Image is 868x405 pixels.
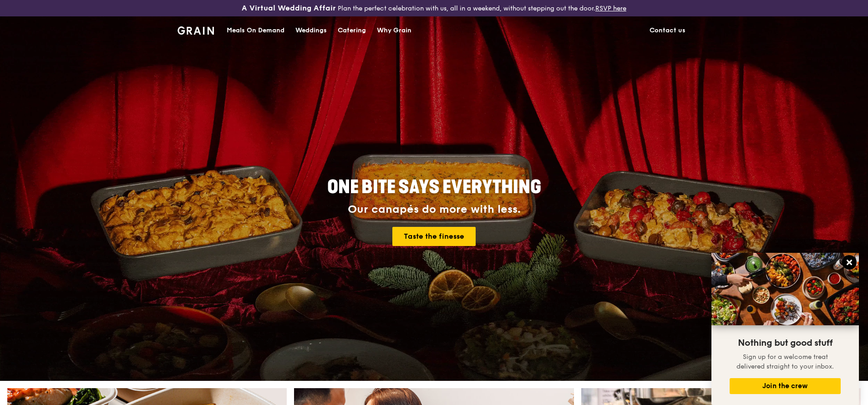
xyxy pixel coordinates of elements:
img: Grain [178,26,214,35]
a: Why Grain [371,17,417,44]
button: Close [842,255,857,270]
span: Nothing but good stuff [738,338,832,349]
div: Why Grain [377,17,411,44]
div: Weddings [295,17,327,44]
div: Catering [338,17,366,44]
a: Weddings [290,17,332,44]
span: ONE BITE SAYS EVERYTHING [327,176,541,198]
a: RSVP here [595,5,626,12]
a: Contact us [644,17,691,44]
h3: A Virtual Wedding Affair [242,4,336,13]
button: Join the crew [730,378,841,394]
span: Sign up for a welcome treat delivered straight to your inbox. [736,353,834,370]
div: Plan the perfect celebration with us, all in a weekend, without stepping out the door. [172,4,696,13]
a: Taste the finesse [392,227,476,246]
img: DSC07876-Edit02-Large.jpeg [711,253,859,325]
div: Our canapés do more with less. [270,203,598,216]
a: GrainGrain [178,16,214,43]
a: Catering [332,17,371,44]
div: Meals On Demand [227,17,284,44]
